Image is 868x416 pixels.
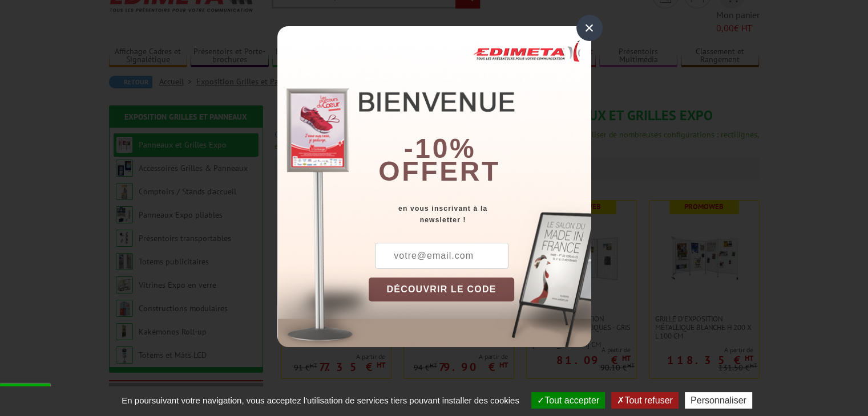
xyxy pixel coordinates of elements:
[611,392,678,409] button: Tout refuser
[685,392,752,409] button: Personnaliser (fenêtre modale)
[531,392,605,409] button: Tout accepter
[369,278,515,301] button: DÉCOUVRIR LE CODE
[116,395,525,405] span: En poursuivant votre navigation, vous acceptez l'utilisation de services tiers pouvant installer ...
[576,15,603,41] div: ×
[404,133,476,164] b: -10%
[375,243,508,269] input: votre@email.com
[369,203,591,226] div: en vous inscrivant à la newsletter !
[378,156,500,186] font: offert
